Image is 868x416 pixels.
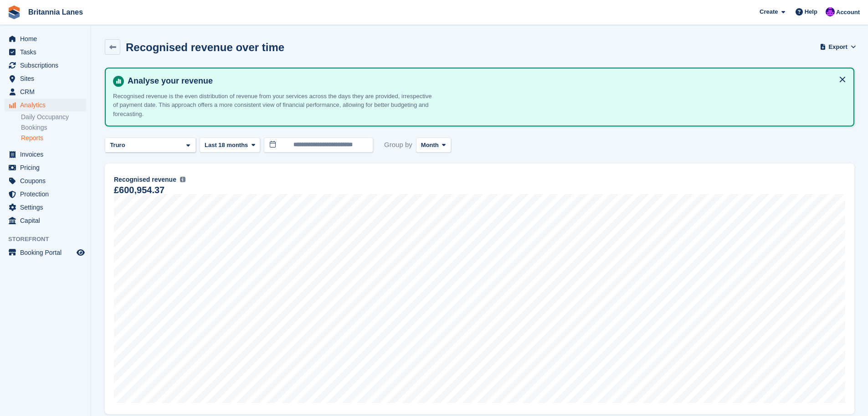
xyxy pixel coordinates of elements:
[5,174,86,187] a: menu
[180,177,185,182] img: icon-info-grey-7440780725fd019a000dd9b08b2336e03edf1995a4989e88bcd33f0948082b44.svg
[20,214,75,227] span: Capital
[20,46,75,58] span: Tasks
[5,99,86,111] a: menu
[21,134,86,142] a: Reports
[416,137,451,153] button: Month
[384,137,412,153] span: Group by
[114,186,164,194] div: £600,954.37
[20,32,75,45] span: Home
[5,188,86,200] a: menu
[75,247,86,258] a: Preview store
[114,175,176,184] span: Recognised revenue
[20,72,75,85] span: Sites
[7,5,21,19] img: stora-icon-8386f47178a22dfd0bd8f6a31ec36ba5ce8667c1dd55bd0f319d3a0aa187defe.svg
[5,148,86,161] a: menu
[5,72,86,85] a: menu
[205,141,248,150] span: Last 18 months
[20,246,75,259] span: Booking Portal
[5,161,86,174] a: menu
[20,85,75,98] span: CRM
[421,141,439,150] span: Month
[126,41,284,53] h2: Recognised revenue over time
[113,92,432,119] p: Recognised revenue is the even distribution of revenue from your services across the days they ar...
[124,76,846,86] h4: Analyse your revenue
[25,5,87,20] a: Britannia Lanes
[5,201,86,214] a: menu
[20,201,75,214] span: Settings
[5,85,86,98] a: menu
[20,99,75,111] span: Analytics
[20,148,75,161] span: Invoices
[836,8,860,17] span: Account
[21,123,86,132] a: Bookings
[5,246,86,259] a: menu
[826,7,835,16] img: Mark Lane
[5,59,86,72] a: menu
[5,32,86,45] a: menu
[21,113,86,121] a: Daily Occupancy
[829,42,847,52] span: Export
[108,141,128,150] div: Truro
[5,46,86,58] a: menu
[805,7,817,16] span: Help
[20,188,75,200] span: Protection
[760,7,778,16] span: Create
[20,59,75,72] span: Subscriptions
[200,137,260,153] button: Last 18 months
[5,214,86,227] a: menu
[20,174,75,187] span: Coupons
[822,39,854,54] button: Export
[20,161,75,174] span: Pricing
[8,235,91,244] span: Storefront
